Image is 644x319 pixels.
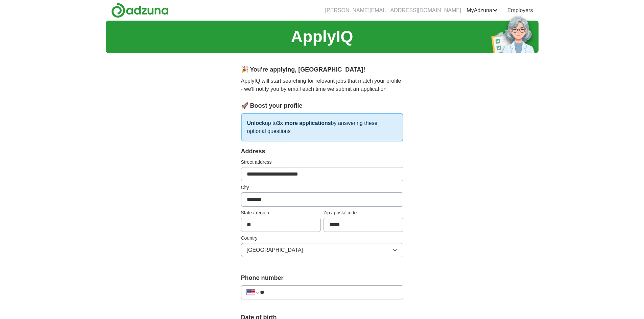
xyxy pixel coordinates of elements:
label: State / region [241,209,321,216]
div: 🎉 You're applying , [GEOGRAPHIC_DATA] ! [241,65,403,74]
strong: Unlock [247,120,265,126]
button: [GEOGRAPHIC_DATA] [241,243,403,257]
span: [GEOGRAPHIC_DATA] [247,246,303,254]
label: Zip / postalcode [324,209,403,216]
label: Phone number [241,273,403,283]
label: City [241,184,403,191]
a: MyAdzuna [467,6,498,15]
li: [PERSON_NAME][EMAIL_ADDRESS][DOMAIN_NAME] [325,6,461,15]
img: Adzuna logo [111,3,169,18]
strong: 3x more applications [277,120,331,126]
p: ApplyIQ will start searching for relevant jobs that match your profile - we'll notify you by emai... [241,77,403,93]
label: Country [241,235,403,242]
div: Address [241,147,403,156]
p: up to by answering these optional questions [241,113,403,141]
h1: ApplyIQ [291,25,353,49]
label: Street address [241,159,403,166]
a: Employers [507,6,533,15]
div: 🚀 Boost your profile [241,101,403,110]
